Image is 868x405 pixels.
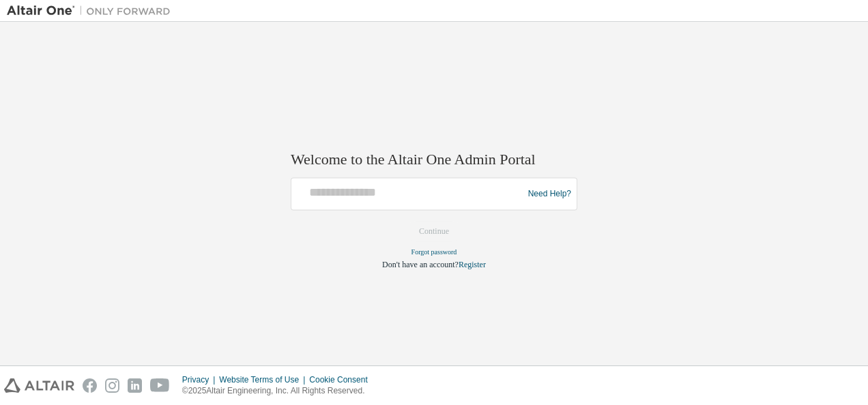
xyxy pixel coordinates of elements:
[83,378,97,393] img: facebook.svg
[528,194,571,194] a: Need Help?
[182,385,376,397] p: © 2025 Altair Engineering, Inc. All Rights Reserved.
[411,249,457,256] a: Forgot password
[150,378,170,393] img: youtube.svg
[309,374,375,385] div: Cookie Consent
[219,374,309,385] div: Website Terms of Use
[105,378,119,393] img: instagram.svg
[382,260,459,270] span: Don't have an account?
[291,150,577,169] h2: Welcome to the Altair One Admin Portal
[4,378,74,393] img: altair_logo.svg
[7,4,177,18] img: Altair One
[459,260,486,270] a: Register
[182,374,219,385] div: Privacy
[128,378,142,393] img: linkedin.svg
